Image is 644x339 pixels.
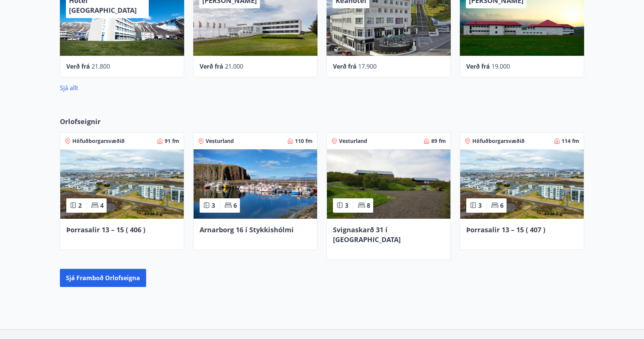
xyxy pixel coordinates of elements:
span: Vesturland [206,137,234,145]
span: Þorrasalir 13 – 15 ( 407 ) [466,225,545,234]
img: Paella dish [460,149,584,219]
span: Verð frá [333,62,357,71]
span: Vesturland [339,137,367,145]
span: 17.900 [358,62,377,71]
span: 3 [478,201,482,210]
span: 3 [212,201,215,210]
span: Verð frá [66,62,90,71]
span: 19.000 [491,62,510,71]
span: 89 fm [431,137,446,145]
span: 4 [100,201,104,210]
span: 6 [500,201,504,210]
span: 6 [233,201,237,210]
span: 91 fm [165,137,179,145]
span: Verð frá [466,62,490,71]
span: Orlofseignir [60,117,101,126]
a: Sjá allt [60,84,78,92]
img: Paella dish [60,149,184,219]
img: Paella dish [194,149,317,219]
span: 110 fm [295,137,313,145]
img: Paella dish [327,149,450,219]
span: 21.000 [225,62,243,71]
span: Verð frá [200,62,223,71]
span: 8 [367,201,370,210]
span: 114 fm [562,137,579,145]
button: Sjá framboð orlofseigna [60,269,146,287]
span: Höfuðborgarsvæðið [472,137,525,145]
span: Svignaskarð 31 í [GEOGRAPHIC_DATA] [333,225,401,244]
span: 2 [78,201,82,210]
span: Höfuðborgarsvæðið [72,137,125,145]
span: Arnarborg 16 í Stykkishólmi [200,225,294,234]
span: Þorrasalir 13 – 15 ( 406 ) [66,225,145,234]
span: 21.800 [92,62,110,71]
span: 3 [345,201,348,210]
